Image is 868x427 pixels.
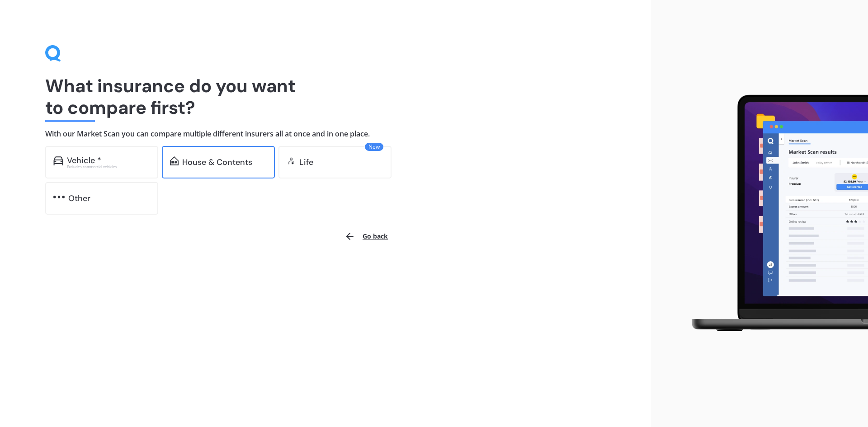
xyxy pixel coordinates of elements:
[170,156,179,165] img: home-and-contents.b802091223b8502ef2dd.svg
[679,89,868,338] img: laptop.webp
[182,158,252,167] div: House & Contents
[339,225,393,247] button: Go back
[299,158,313,167] div: Life
[68,194,90,203] div: Other
[45,129,606,139] h4: With our Market Scan you can compare multiple different insurers all at once and in one place.
[53,156,63,165] img: car.f15378c7a67c060ca3f3.svg
[67,165,150,169] div: Excludes commercial vehicles
[67,156,101,165] div: Vehicle *
[53,192,65,202] img: other.81dba5aafe580aa69f38.svg
[45,75,606,118] h1: What insurance do you want to compare first?
[287,156,296,165] img: life.f720d6a2d7cdcd3ad642.svg
[365,143,383,151] span: New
